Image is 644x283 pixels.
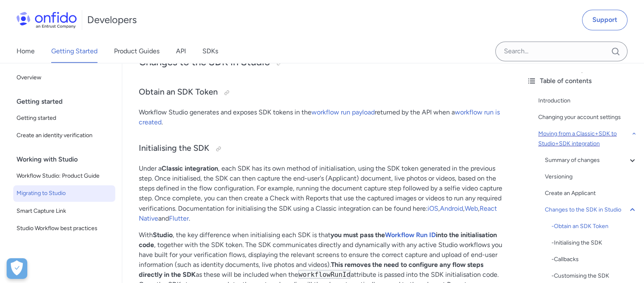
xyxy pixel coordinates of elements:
[17,40,35,63] a: Home
[162,164,218,172] strong: Classic integration
[17,93,119,110] div: Getting started
[551,238,637,248] a: -Initialising the SDK
[545,155,637,165] a: Summary of changes
[169,214,189,222] a: Flutter
[87,13,137,26] h1: Developers
[465,204,478,212] a: Web
[13,110,115,126] a: Getting started
[545,172,637,182] a: Versioning
[13,185,115,202] a: Migrating to Studio
[17,206,112,216] span: Smart Capture Link
[139,164,504,223] p: Under a , each SDK has its own method of initialisation, using the SDK token generated in the pre...
[551,254,637,264] div: - Callbacks
[551,271,637,281] div: - Customising the SDK
[139,142,504,155] h3: Initialising the SDK
[538,129,637,149] a: Moving from a Classic+SDK to Studio+SDK integration
[551,254,637,264] a: -Callbacks
[545,188,637,198] a: Create an Applicant
[385,231,436,238] a: Workflow Run ID
[298,270,351,278] code: workflowRunId
[527,76,637,86] div: Table of contents
[51,40,97,63] a: Getting Started
[440,204,463,212] a: Android
[538,112,637,122] a: Changing your account settings
[17,223,112,233] span: Studio Workflow best practices
[13,127,115,144] a: Create an identity verification
[545,205,637,215] a: Changes to the SDK in Studio
[582,10,627,30] a: Support
[176,40,186,63] a: API
[139,86,504,99] h3: Obtain an SDK Token
[551,221,637,231] div: - Obtain an SDK Token
[17,73,112,83] span: Overview
[311,108,375,116] a: workflow run payload
[551,238,637,248] div: - Initialising the SDK
[17,171,112,181] span: Workflow Studio: Product Guide
[17,151,119,168] div: Working with Studio
[13,202,115,219] a: Smart Capture Link
[13,168,115,184] a: Workflow Studio: Product Guide
[17,188,112,198] span: Migrating to Studio
[7,258,27,279] button: Ouvrir le centre de préférences
[17,113,112,123] span: Getting started
[17,12,77,28] img: Onfido Logo
[13,220,115,236] a: Studio Workflow best practices
[17,131,112,140] span: Create an identity verification
[551,221,637,231] a: -Obtain an SDK Token
[114,40,159,63] a: Product Guides
[13,69,115,86] a: Overview
[202,40,218,63] a: SDKs
[7,258,27,279] div: Préférences de cookies
[551,271,637,281] a: -Customising the SDK
[538,96,637,106] a: Introduction
[153,231,173,238] strong: Studio
[139,107,504,127] p: Workflow Studio generates and exposes SDK tokens in the returned by the API when a .
[495,41,627,61] input: Onfido search input field
[428,204,438,212] a: iOS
